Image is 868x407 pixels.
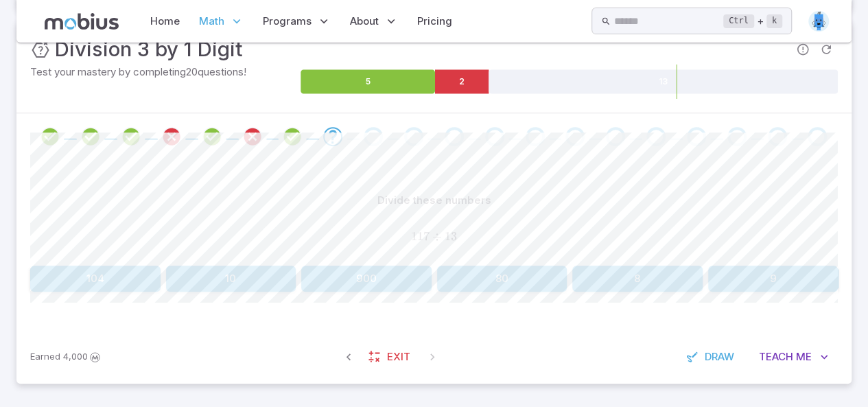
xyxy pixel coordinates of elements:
a: Pricing [413,5,456,37]
span: Math [199,14,224,29]
div: Review your answer [81,127,100,146]
button: 80 [437,266,567,292]
div: Go to the next question [485,127,504,146]
div: Go to the next question [565,127,585,146]
span: 13 [445,229,457,244]
button: 900 [301,266,432,292]
div: Go to the next question [445,127,464,146]
a: Exit [361,344,420,370]
img: rectangle.svg [808,11,829,32]
div: Review your answer [202,127,222,146]
span: On Latest Question [420,345,445,369]
button: 10 [166,266,296,292]
span: Exit [387,349,410,364]
span: Teach [759,349,793,364]
p: Divide these numbers [377,193,491,208]
button: 9 [708,266,838,292]
button: Draw [679,344,744,370]
p: Test your mastery by completing 20 questions! [30,65,298,80]
span: 4,000 [63,350,88,364]
div: Go to the next question [808,127,827,146]
div: Go to the next question [727,127,747,146]
div: Go to the next question [646,127,666,146]
kbd: k [766,14,782,28]
div: Go to the next question [404,127,423,146]
span: Draw [705,349,734,364]
div: Review your answer [40,127,60,146]
div: Go to the next question [768,127,787,146]
button: TeachMe [749,344,838,370]
span: Previous Question [336,345,361,369]
button: 8 [572,266,703,292]
a: Home [146,5,184,37]
div: Go to the next question [606,127,625,146]
span: Me [796,349,812,364]
span: 117 [411,229,430,244]
div: Review your answer [283,127,302,146]
span: Programs [263,14,312,29]
span: About [350,14,379,29]
div: + [723,13,782,30]
kbd: Ctrl [723,14,754,28]
div: Go to the next question [323,127,342,146]
span: Report an issue with the question [791,38,814,61]
p: Earn Mobius dollars to buy game boosters [30,350,102,364]
button: 104 [30,266,161,292]
div: Go to the next question [364,127,383,146]
span: ÷ [432,229,442,244]
div: Review your answer [121,127,141,146]
div: Go to the next question [687,127,706,146]
div: Review your answer [243,127,262,146]
div: Go to the next question [526,127,545,146]
div: Review your answer [162,127,181,146]
span: Earned [30,350,60,364]
h3: Division 3 by 1 Digit [55,34,243,65]
span: Refresh Question [814,38,838,61]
